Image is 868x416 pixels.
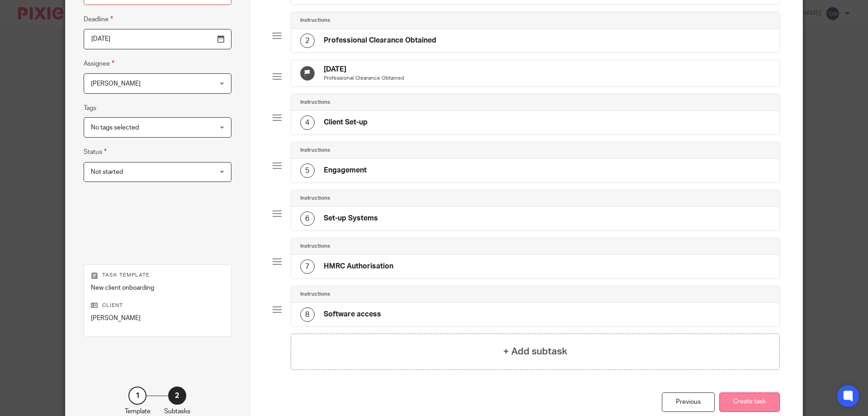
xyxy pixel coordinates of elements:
[300,33,315,48] div: 2
[91,314,224,323] p: [PERSON_NAME]
[91,81,141,87] span: [PERSON_NAME]
[128,387,146,405] div: 1
[168,387,186,405] div: 2
[300,291,330,298] h4: Instructions
[125,407,151,416] p: Template
[300,99,330,106] h4: Instructions
[300,17,330,24] h4: Instructions
[324,118,368,127] h4: Client Set-up
[91,169,123,175] span: Not started
[719,392,780,412] button: Create task
[84,58,114,69] label: Assignee
[84,104,96,113] label: Tags
[300,307,315,322] div: 8
[300,243,330,250] h4: Instructions
[84,14,113,24] label: Deadline
[324,166,367,175] h4: Engagement
[84,147,107,157] label: Status
[91,283,224,292] p: New client onboarding
[164,407,190,416] p: Subtasks
[91,272,224,279] p: Task template
[300,259,315,274] div: 7
[300,115,315,130] div: 4
[91,302,224,309] p: Client
[91,124,139,131] span: No tags selected
[503,344,567,359] h4: + Add subtask
[324,214,378,223] h4: Set-up Systems
[300,211,315,226] div: 6
[324,65,404,74] h4: [DATE]
[662,392,715,412] div: Previous
[324,36,436,45] h4: Professional Clearance Obtained
[300,163,315,178] div: 5
[84,29,231,49] input: Pick a date
[300,195,330,202] h4: Instructions
[324,262,393,271] h4: HMRC Authorisation
[300,147,330,154] h4: Instructions
[324,310,381,319] h4: Software access
[324,75,404,82] p: Professional Clearance Obtained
